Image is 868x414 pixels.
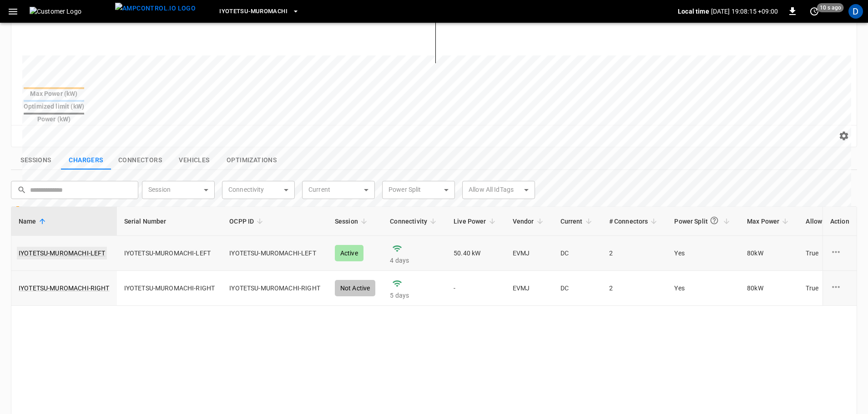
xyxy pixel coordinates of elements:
th: Action [823,207,857,236]
button: show latest sessions [11,151,61,170]
button: show latest connectors [111,151,169,170]
span: Vendor [513,216,546,227]
span: Max Power [747,216,791,227]
span: Power Split [674,212,732,230]
span: 10 s ago [817,3,844,12]
a: IYOTETSU-MUROMACHI-RIGHT [19,284,110,293]
span: Name [19,216,48,227]
button: show latest vehicles [169,151,219,170]
a: IYOTETSU-MUROMACHI-LEFT [17,247,107,259]
span: Iyotetsu-Muromachi [219,6,288,17]
button: show latest optimizations [219,151,284,170]
div: charge point options [830,281,849,295]
button: Iyotetsu-Muromachi [216,3,303,20]
img: Customer Logo [30,7,111,16]
button: set refresh interval [807,4,822,19]
span: Connectivity [390,216,439,227]
p: [DATE] 19:08:15 +09:00 [711,7,778,16]
span: Live Power [454,216,498,227]
span: Session [335,216,370,227]
p: Local time [678,7,709,16]
span: OCPP ID [229,216,266,227]
span: # Connectors [609,216,660,227]
img: ampcontrol.io logo [115,3,196,14]
th: Serial Number [117,207,222,236]
span: Current [560,216,595,227]
button: show latest charge points [61,151,111,170]
div: profile-icon [848,4,863,19]
div: charge point options [830,246,849,260]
